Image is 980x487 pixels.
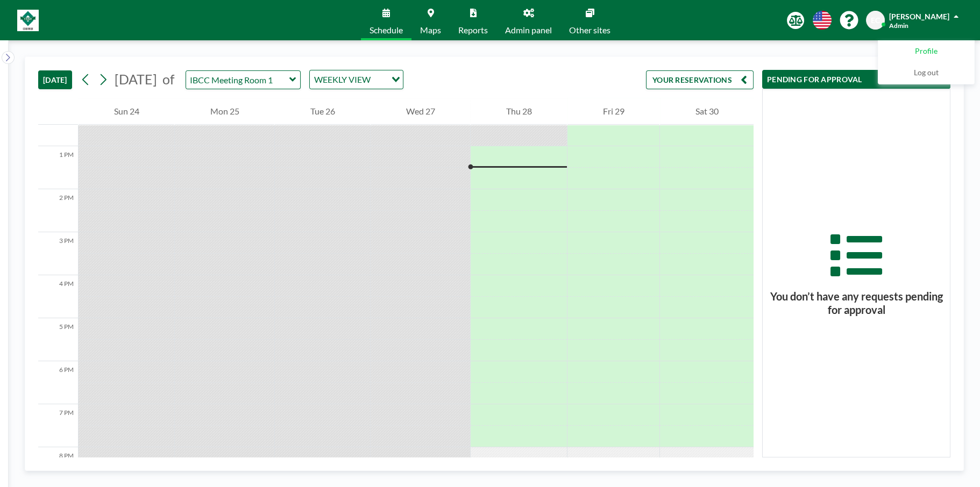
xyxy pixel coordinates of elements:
div: 3 PM [38,232,78,275]
img: organization-logo [17,10,39,31]
input: IBCC Meeting Room 1 [186,71,289,89]
span: Admin panel [505,26,552,34]
div: Fri 29 [567,98,659,125]
div: Sat 30 [660,98,754,125]
div: Mon 25 [175,98,274,125]
a: Profile [878,41,974,62]
span: Maps [420,26,441,34]
span: WEEKLY VIEW [312,73,373,87]
div: Sun 24 [79,98,174,125]
span: Log out [914,68,939,78]
button: [DATE] [38,70,72,89]
input: Search for option [374,73,385,87]
div: Tue 26 [275,98,370,125]
div: Search for option [310,70,403,89]
span: of [162,71,174,88]
span: [DATE] [115,71,157,87]
span: EC [871,16,880,25]
div: 2 PM [38,189,78,232]
div: Wed 27 [371,98,470,125]
button: YOUR RESERVATIONS [646,70,754,89]
span: Admin [889,22,908,30]
a: Log out [878,62,974,84]
div: 6 PM [38,361,78,404]
div: 12 PM [38,103,78,146]
div: 5 PM [38,318,78,361]
span: Reports [458,26,488,34]
div: 4 PM [38,275,78,318]
button: PENDING FOR APPROVAL [762,70,950,89]
div: 1 PM [38,146,78,189]
span: Schedule [370,26,403,34]
span: Other sites [569,26,610,34]
div: 7 PM [38,404,78,447]
span: [PERSON_NAME] [889,12,949,21]
div: Thu 28 [471,98,567,125]
h3: You don’t have any requests pending for approval [763,290,950,317]
span: Profile [915,46,938,57]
